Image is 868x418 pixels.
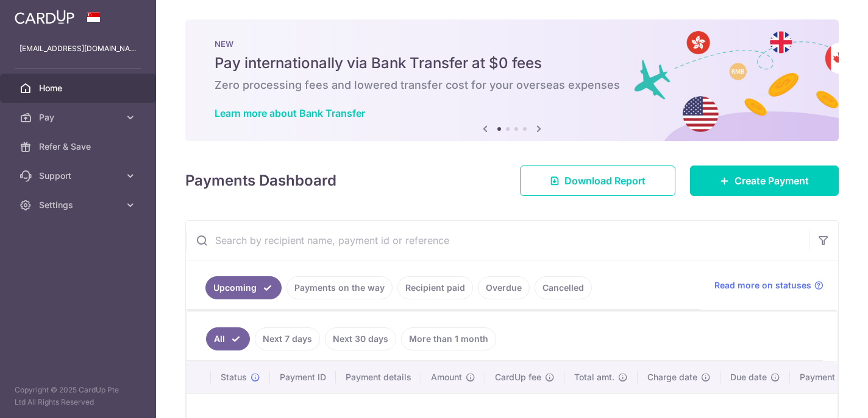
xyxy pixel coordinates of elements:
a: Payments on the way [286,276,393,299]
img: CardUp [15,10,74,24]
a: Upcoming [205,276,282,299]
input: Search by recipient name, payment id or reference [186,221,809,260]
h4: Payments Dashboard [185,170,336,192]
a: Overdue [478,276,530,299]
span: Refer & Save [39,141,119,153]
p: NEW [215,39,809,49]
a: Download Report [520,165,675,196]
a: More than 1 month [401,327,496,350]
a: Recipient paid [397,276,473,299]
a: Read more on statuses [714,279,824,291]
span: Download Report [564,173,646,188]
span: Settings [39,199,119,211]
th: Payment details [336,361,421,393]
span: CardUp fee [495,371,541,383]
h5: Pay internationally via Bank Transfer at $0 fees [215,54,809,73]
span: Support [39,170,119,182]
span: Pay [39,111,119,124]
a: Next 30 days [325,327,396,350]
span: Due date [730,371,767,383]
span: Amount [431,371,462,383]
a: Cancelled [535,276,592,299]
span: Home [39,82,119,94]
span: Charge date [647,371,697,383]
a: All [206,327,250,350]
span: Create Payment [735,173,809,188]
a: Create Payment [690,165,839,196]
p: [EMAIL_ADDRESS][DOMAIN_NAME] [20,43,137,55]
a: Next 7 days [255,327,320,350]
span: Status [221,371,247,383]
th: Payment ID [270,361,336,393]
span: Total amt. [574,371,614,383]
h6: Zero processing fees and lowered transfer cost for your overseas expenses [215,78,809,92]
a: Learn more about Bank Transfer [215,107,365,119]
img: Bank transfer banner [185,19,839,141]
span: Read more on statuses [714,279,811,291]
